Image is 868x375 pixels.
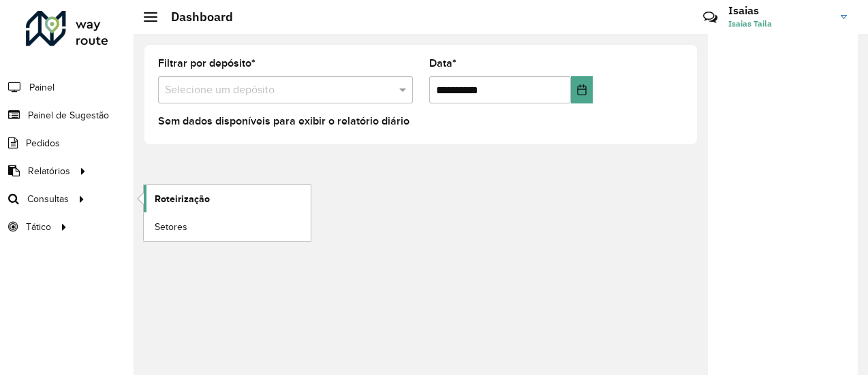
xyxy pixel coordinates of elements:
label: Data [429,55,456,71]
span: Tático [26,220,51,234]
a: Setores [144,213,311,240]
span: Painel de Sugestão [28,108,109,123]
span: Relatórios [28,164,70,178]
a: Contato Rápido [696,3,725,32]
span: Consultas [27,192,69,206]
a: Roteirização [144,185,311,212]
label: Filtrar por depósito [158,55,255,71]
span: Setores [155,220,187,234]
span: Pedidos [26,136,60,150]
span: Painel [29,80,55,95]
span: Isaias Taila [728,18,831,30]
label: Sem dados disponíveis para exibir o relatório diário [158,113,409,129]
h2: Dashboard [157,10,233,25]
button: Choose Date [571,76,593,103]
span: Roteirização [155,192,210,206]
h3: Isaias [728,4,831,17]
